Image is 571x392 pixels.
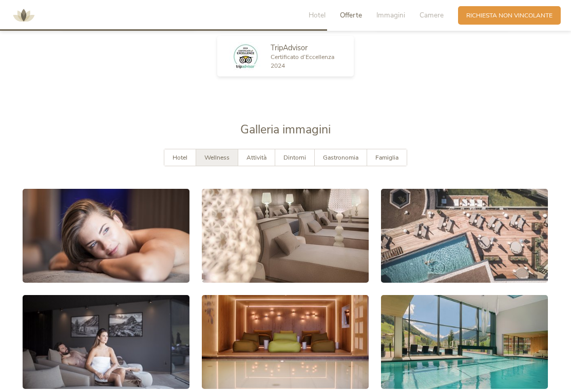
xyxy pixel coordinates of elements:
[323,153,358,162] span: Gastronomia
[283,153,306,162] span: Dintorni
[246,153,267,162] span: Attività
[230,42,260,70] img: TripAdvisor
[340,10,362,20] span: Offerte
[420,10,444,20] span: Camere
[271,43,308,53] span: TripAdvisor
[240,122,331,138] span: Galleria immagini
[466,11,553,20] span: Richiesta non vincolante
[376,10,405,20] span: Immagini
[8,12,39,18] a: AMONTI & LUNARIS Wellnessresort
[375,153,398,162] span: Famiglia
[173,153,187,162] span: Hotel
[309,10,326,20] span: Hotel
[204,153,230,162] span: Wellness
[271,53,334,70] span: Certificato d’Eccellenza 2024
